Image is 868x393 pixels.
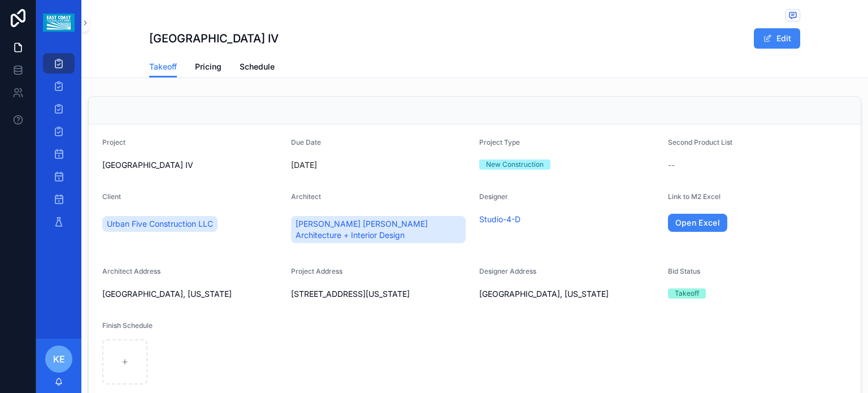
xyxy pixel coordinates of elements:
[149,61,177,72] span: Takeoff
[53,352,65,366] span: KE
[486,159,544,170] div: New Construction
[291,267,342,275] span: Project Address
[291,288,471,300] span: [STREET_ADDRESS][US_STATE]
[754,28,800,49] button: Edit
[195,57,222,79] a: Pricing
[291,138,321,146] span: Due Date
[668,159,675,171] span: --
[291,159,317,171] p: [DATE]
[296,218,462,241] span: [PERSON_NAME] [PERSON_NAME] Architecture + Interior Design
[240,57,275,79] a: Schedule
[479,214,520,225] a: Studio-4-D
[36,45,81,247] div: scrollable content
[668,192,721,201] span: Link to M2 Excel
[668,138,732,146] span: Second Product List
[668,267,700,275] span: Bid Status
[102,138,125,146] span: Project
[479,192,508,201] span: Designer
[479,138,520,146] span: Project Type
[102,321,153,330] span: Finish Schedule
[102,267,160,275] span: Architect Address
[675,288,699,299] div: Takeoff
[43,14,74,32] img: App logo
[291,216,466,243] a: [PERSON_NAME] [PERSON_NAME] Architecture + Interior Design
[102,192,121,201] span: Client
[107,218,213,230] span: Urban Five Construction LLC
[102,216,218,232] a: Urban Five Construction LLC
[291,192,321,201] span: Architect
[479,288,659,300] span: [GEOGRAPHIC_DATA], [US_STATE]
[240,61,275,72] span: Schedule
[479,267,536,275] span: Designer Address
[149,57,177,78] a: Takeoff
[102,159,282,171] span: [GEOGRAPHIC_DATA] IV
[195,61,222,72] span: Pricing
[668,214,728,232] a: Open Excel
[102,288,282,300] span: [GEOGRAPHIC_DATA], [US_STATE]
[149,31,279,46] h1: [GEOGRAPHIC_DATA] IV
